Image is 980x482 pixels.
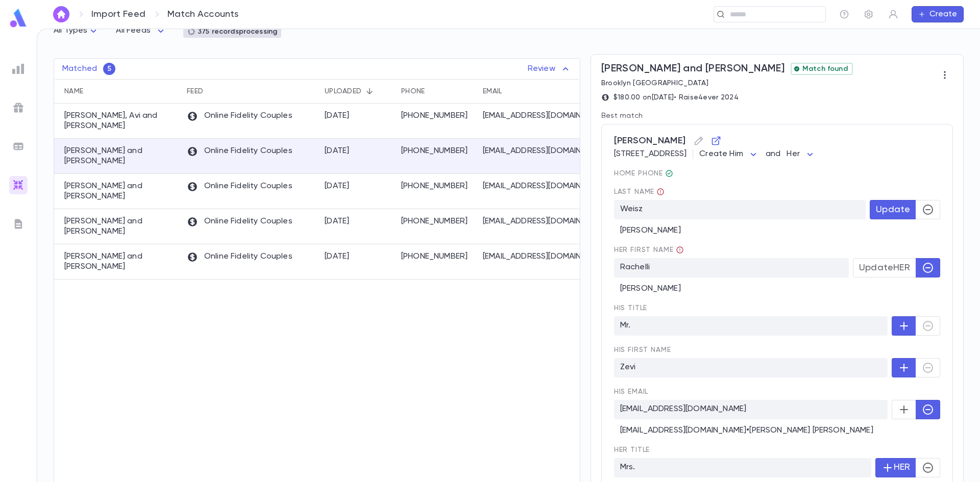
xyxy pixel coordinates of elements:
img: imports_gradient.a72c8319815fb0872a7f9c3309a0627a.svg [12,179,24,191]
button: Sort [361,83,378,99]
p: Weisz [614,200,866,219]
span: Her title [614,446,940,454]
p: [PERSON_NAME] and [PERSON_NAME] [64,181,177,201]
span: Her first Name [614,246,940,254]
div: Email [483,79,502,104]
div: Create Him [699,144,759,164]
img: home_white.a664292cf8c1dea59945f0da9f25487c.svg [55,10,67,18]
span: Create Him [699,150,743,158]
img: reports_grey.c525e4749d1bce6a11f5fe2a8de1b229.svg [12,63,24,75]
p: [EMAIL_ADDRESS][DOMAIN_NAME] [483,181,595,191]
div: 8/18/2025 [325,216,350,226]
span: Match found [798,65,852,73]
p: and [766,149,780,159]
p: Mrs. [614,458,871,477]
div: Her [787,144,816,164]
div: [PERSON_NAME] [614,277,940,294]
span: His first Name [614,346,940,354]
div: Phone [396,79,478,104]
div: 8/18/2025 [325,111,350,121]
span: last Name [614,188,940,196]
p: Mr. [614,316,888,336]
div: Feed [187,79,203,104]
p: [PHONE_NUMBER] [401,216,473,226]
div: Phone [401,79,425,104]
img: logo [8,8,29,28]
p: [EMAIL_ADDRESS][DOMAIN_NAME] [483,146,595,156]
div: [EMAIL_ADDRESS][DOMAIN_NAME] • [PERSON_NAME] [PERSON_NAME] [620,425,934,436]
p: [PHONE_NUMBER] [401,146,473,156]
span: His email [614,388,940,396]
span: Update HER [859,262,910,273]
span: His title [614,304,940,312]
div: Uploaded [325,79,361,104]
p: Online Fidelity Couples [187,111,292,122]
p: [PERSON_NAME] and [PERSON_NAME] [64,146,177,166]
p: Zevi [614,358,888,377]
div: (917) 968-6423 [665,169,673,177]
p: Review [528,63,572,75]
p: Brooklyn [GEOGRAPHIC_DATA] [601,79,853,87]
button: HER [875,458,916,477]
div: 8/18/2025 [325,181,350,191]
span: [PERSON_NAME] and [PERSON_NAME] [601,63,785,75]
span: [PERSON_NAME] [614,133,940,149]
button: UpdateHER [853,258,916,277]
p: Online Fidelity Couples [187,216,292,227]
div: Name [64,79,83,104]
p: [PHONE_NUMBER] [401,181,473,191]
img: batches_grey.339ca447c9d9533ef1741baa751efc33.svg [12,140,24,153]
div: 375 records processing [187,28,277,36]
div: Uploaded [320,79,396,104]
div: Feed [182,79,320,104]
p: [PERSON_NAME], Avi and [PERSON_NAME] [64,111,177,131]
p: [PHONE_NUMBER] [401,251,473,262]
span: Her [787,150,799,158]
div: All Feeds [116,21,166,41]
div: 8/18/2025 [325,251,350,262]
span: Update [876,204,910,215]
img: campaigns_grey.99e729a5f7ee94e3726e6486bddda8f1.svg [12,102,24,114]
div: Email [478,79,602,104]
div: [STREET_ADDRESS] [614,149,940,159]
p: Best match [601,112,953,120]
p: [EMAIL_ADDRESS][DOMAIN_NAME] [483,111,595,121]
p: [PERSON_NAME] and [PERSON_NAME] [64,251,177,272]
p: Match Accounts [167,9,239,20]
div: [PERSON_NAME] [614,219,940,236]
span: All Feeds [116,27,150,35]
span: All Types [54,27,87,35]
p: Online Fidelity Couples [187,181,292,192]
div: Name [54,79,182,104]
p: Matched [62,64,97,74]
button: Update [870,200,916,219]
p: Rachelli [614,258,849,277]
p: [EMAIL_ADDRESS][DOMAIN_NAME] [483,216,595,226]
span: 5 [103,65,115,73]
button: Create [912,6,964,22]
p: Online Fidelity Couples [187,146,292,157]
p: [PERSON_NAME] and [PERSON_NAME] [64,216,177,237]
div: All Types [54,21,100,41]
p: [EMAIL_ADDRESS][DOMAIN_NAME] [614,400,888,419]
p: [EMAIL_ADDRESS][DOMAIN_NAME] [483,251,595,262]
p: [PHONE_NUMBER] [401,111,473,121]
a: Import Feed [91,9,145,20]
p: Online Fidelity Couples [187,251,292,263]
img: letters_grey.7941b92b52307dd3b8a917253454ce1c.svg [12,218,24,230]
p: $180.00 on [DATE] • Raise4ever 2024 [614,93,739,102]
div: 8/18/2025 [325,146,350,156]
span: home Phone [614,169,940,177]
